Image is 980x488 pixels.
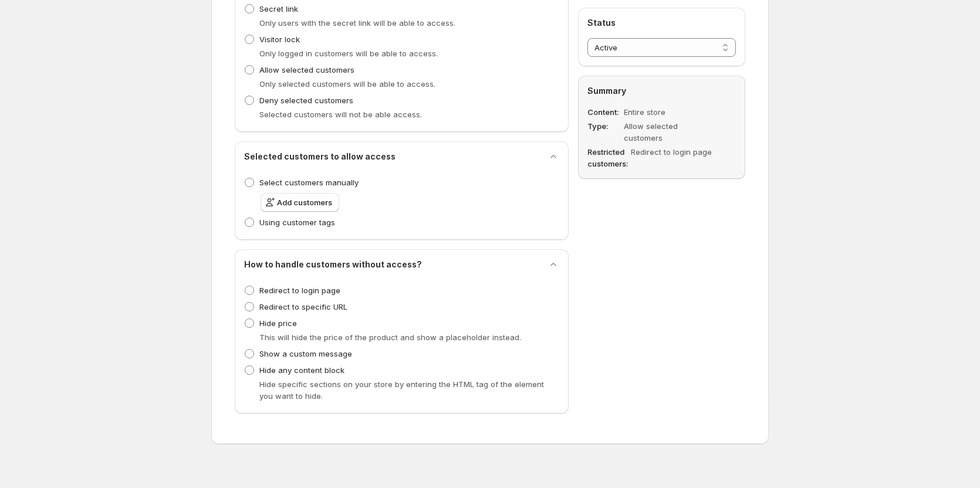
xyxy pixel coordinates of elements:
span: Only users with the secret link will be able to access. [259,18,455,28]
span: Add customers [277,196,332,208]
span: Redirect to login page [259,286,340,295]
span: Using customer tags [259,218,335,227]
dt: Type: [587,120,621,144]
dd: Redirect to login page [631,146,712,170]
dt: Restricted customers: [587,146,628,170]
button: Add customers [261,193,339,212]
h2: Summary [587,85,736,97]
span: Redirect to specific URL [259,302,347,311]
h2: How to handle customers without access? [244,259,422,270]
span: Selected customers will not be able access. [259,110,422,119]
span: Deny selected customers [259,96,353,105]
span: Allow selected customers [259,65,354,74]
span: This will hide the price of the product and show a placeholder instead. [259,333,521,342]
dt: Content: [587,106,621,118]
span: Secret link [259,4,298,13]
h2: Status [587,17,736,29]
span: Only selected customers will be able to access. [259,79,435,89]
span: Show a custom message [259,349,352,358]
dd: Allow selected customers [624,120,705,144]
span: Only logged in customers will be able to access. [259,49,438,58]
span: Hide any content block [259,365,344,375]
span: Hide price [259,318,297,328]
span: Hide specific sections on your store by entering the HTML tag of the element you want to hide. [259,379,544,401]
dd: Entire store [624,106,705,118]
span: Visitor lock [259,35,300,44]
h2: Selected customers to allow access [244,151,396,162]
span: Select customers manually [259,178,359,187]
